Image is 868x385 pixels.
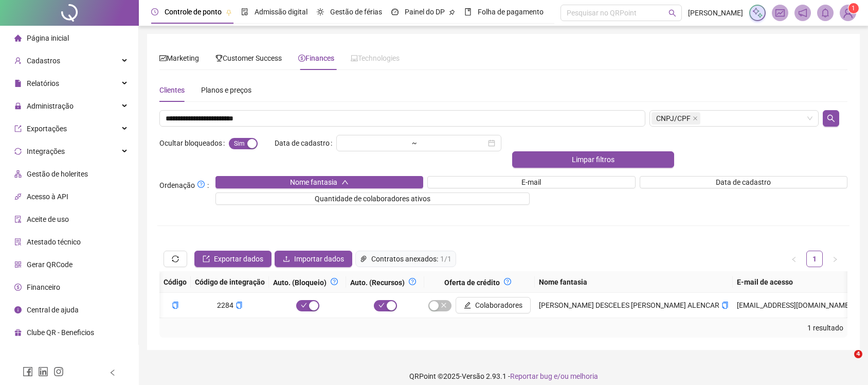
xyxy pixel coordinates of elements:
span: Marketing [159,54,199,62]
span: trophy [215,55,223,62]
button: copiar [721,300,729,311]
span: Financeiro [27,283,60,291]
span: Integrações [27,147,65,155]
span: Contratos anexados: [371,253,438,265]
sup: Atualize o seu contato no menu Meus Dados [848,3,859,13]
span: Nome fantasia [290,177,337,188]
span: solution [14,238,22,246]
span: [EMAIL_ADDRESS][DOMAIN_NAME] [737,301,851,309]
span: user-add [14,57,22,64]
span: export [203,255,210,262]
span: pushpin [449,9,455,15]
span: Controle de ponto [165,8,222,16]
th: Código [159,271,191,293]
span: Clube QR - Beneficios [27,328,94,337]
button: copiar [172,300,179,311]
span: edit [464,302,471,309]
span: Gestão de holerites [27,170,88,178]
span: Aceite de uso [27,215,69,223]
span: Central de ajuda [27,306,79,314]
span: Folha de pagamento [478,8,544,16]
span: Ordenação : [159,178,209,191]
li: 1 [806,251,823,267]
span: [PERSON_NAME] [688,7,743,19]
span: Exportações [27,125,67,133]
span: sync [14,148,22,155]
span: sync [172,255,179,262]
span: lock [14,102,22,110]
span: Relatórios [27,79,59,87]
span: gift [14,329,22,336]
button: Exportar dados [194,251,272,267]
span: Acesso à API [27,192,68,201]
span: question-circle [331,278,338,285]
button: Limpar filtros [512,151,675,168]
span: api [14,193,22,200]
li: Próxima página [827,251,843,267]
span: dollar [298,55,305,62]
span: Cadastros [27,57,60,65]
span: right [832,256,838,262]
span: Página inicial [27,34,69,42]
th: E-mail de acesso [733,271,864,293]
span: file [14,80,22,87]
span: info-circle [14,306,22,313]
span: Painel do DP [405,8,445,16]
span: question-circle [504,278,511,285]
span: Importar dados [294,253,344,265]
span: home [14,34,22,42]
th: Nome fantasia [535,271,733,293]
a: 1 [807,251,822,267]
span: 4 [854,350,862,358]
span: Gerar QRCode [27,260,73,269]
div: ~ [408,139,421,147]
span: question-circle [409,278,416,285]
span: Colaboradores [475,300,522,311]
span: up [341,179,349,186]
span: search [668,9,676,17]
button: Colaboradores [456,297,531,313]
span: linkedin [38,366,48,377]
div: 1 resultado [164,322,843,334]
button: question-circle [327,275,342,288]
span: fund [159,55,167,62]
button: sync [164,251,187,267]
img: 88646 [840,5,856,21]
button: Nome fantasiaup [215,176,423,188]
button: question-circle [405,275,420,288]
span: pushpin [226,9,232,15]
span: Versão [462,372,484,380]
li: Página anterior [786,251,802,267]
button: right [827,251,843,267]
span: Admissão digital [255,8,308,16]
span: Atestado técnico [27,238,81,246]
div: Clientes [159,84,185,96]
span: Customer Success [215,54,282,62]
span: upload [283,255,290,262]
span: laptop [351,55,358,62]
button: Ordenação: [195,178,207,190]
span: close [693,116,698,121]
span: facebook [23,366,33,377]
span: sun [317,8,324,15]
span: bell [821,8,830,17]
span: clock-circle [151,8,158,15]
button: copiar [236,300,243,311]
span: file-done [241,8,248,15]
span: Finances [298,54,334,62]
span: 1 / 1 [440,253,451,265]
span: audit [14,216,22,223]
span: Gestão de férias [330,8,382,16]
span: export [14,125,22,132]
button: question-circle [500,275,515,288]
span: Reportar bug e/ou melhoria [510,372,598,380]
button: E-mail [427,176,635,188]
span: qrcode [14,261,22,268]
span: notification [798,8,807,17]
button: Quantidade de colaboradores ativos [215,192,530,205]
span: [PERSON_NAME] DESCELES [PERSON_NAME] ALENCAR [539,301,719,309]
span: dollar [14,284,22,291]
span: fund [775,8,785,17]
span: Exportar dados [214,253,263,265]
th: Código de integração [191,271,269,293]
